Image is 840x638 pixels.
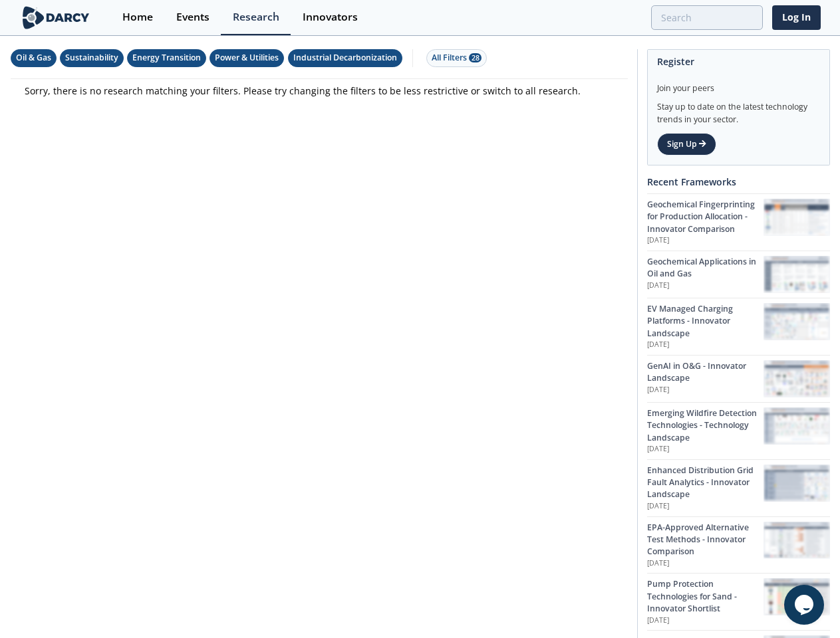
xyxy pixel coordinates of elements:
[647,280,764,291] p: [DATE]
[176,12,210,23] div: Events
[657,73,820,94] div: Join your peers
[647,360,764,385] div: GenAI in O&G - Innovator Landscape
[647,199,764,235] div: Geochemical Fingerprinting for Production Allocation - Innovator Comparison
[647,385,764,395] p: [DATE]
[647,170,830,193] div: Recent Frameworks
[647,193,830,251] a: Geochemical Fingerprinting for Production Allocation - Innovator Comparison [DATE] Geochemical Fi...
[65,52,118,64] div: Sustainability
[16,52,51,64] div: Oil & Gas
[647,501,764,512] p: [DATE]
[657,50,820,73] div: Register
[647,615,764,626] p: [DATE]
[647,459,830,516] a: Enhanced Distribution Grid Fault Analytics - Innovator Landscape [DATE] Enhanced Distribution Gri...
[11,49,57,67] button: Oil & Gas
[426,49,487,67] button: All Filters 28
[288,49,402,67] button: Industrial Decarbonization
[657,133,716,156] a: Sign Up
[233,12,279,23] div: Research
[432,52,482,64] div: All Filters
[647,251,830,298] a: Geochemical Applications in Oil and Gas [DATE] Geochemical Applications in Oil and Gas preview
[647,355,830,402] a: GenAI in O&G - Innovator Landscape [DATE] GenAI in O&G - Innovator Landscape preview
[210,49,284,67] button: Power & Utilities
[20,6,92,29] img: logo-wide.svg
[647,558,764,569] p: [DATE]
[647,256,764,280] div: Geochemical Applications in Oil and Gas
[772,5,821,30] a: Log In
[647,407,764,444] div: Emerging Wildfire Detection Technologies - Technology Landscape
[647,465,764,501] div: Enhanced Distribution Grid Fault Analytics - Innovator Landscape
[647,402,830,459] a: Emerging Wildfire Detection Technologies - Technology Landscape [DATE] Emerging Wildfire Detectio...
[657,94,820,126] div: Stay up to date on the latest technology trends in your sector.
[647,522,764,558] div: EPA-Approved Alternative Test Methods - Innovator Comparison
[132,52,201,64] div: Energy Transition
[122,12,153,23] div: Home
[647,340,764,350] p: [DATE]
[469,53,482,62] span: 28
[647,235,764,246] p: [DATE]
[647,444,764,455] p: [DATE]
[127,49,206,67] button: Energy Transition
[647,303,764,340] div: EV Managed Charging Platforms - Innovator Landscape
[25,84,614,98] p: Sorry, there is no research matching your filters. Please try changing the filters to be less res...
[647,516,830,574] a: EPA-Approved Alternative Test Methods - Innovator Comparison [DATE] EPA-Approved Alternative Test...
[784,585,827,625] iframe: chat widget
[303,12,358,23] div: Innovators
[60,49,124,67] button: Sustainability
[651,5,763,30] input: Advanced Search
[647,578,764,615] div: Pump Protection Technologies for Sand - Innovator Shortlist
[647,573,830,630] a: Pump Protection Technologies for Sand - Innovator Shortlist [DATE] Pump Protection Technologies f...
[215,52,279,64] div: Power & Utilities
[293,52,397,64] div: Industrial Decarbonization
[647,298,830,355] a: EV Managed Charging Platforms - Innovator Landscape [DATE] EV Managed Charging Platforms - Innova...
